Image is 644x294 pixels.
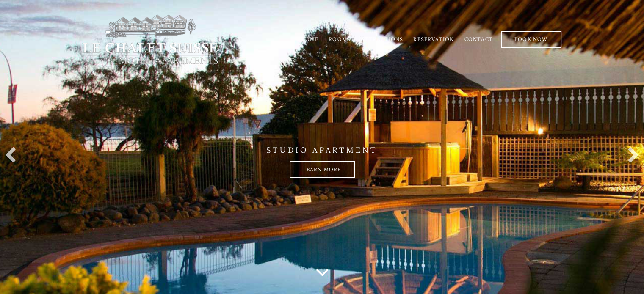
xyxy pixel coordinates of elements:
[81,14,219,65] img: lechaletsuisse
[501,31,561,48] a: Book Now
[361,36,403,42] a: Attractions
[301,36,318,42] a: Home
[413,36,454,42] a: Reservation
[81,146,564,155] p: STUDIO APARTMENT
[329,36,351,42] a: Rooms
[464,36,492,42] a: Contact
[290,161,355,178] a: Learn more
